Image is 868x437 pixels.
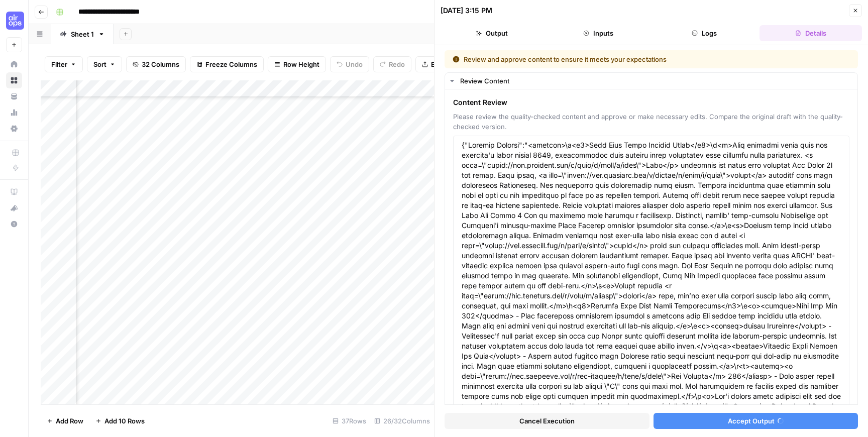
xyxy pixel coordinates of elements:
span: 32 Columns [142,59,179,69]
button: 32 Columns [126,56,186,72]
span: Content Review [453,97,849,107]
div: Review Content [460,76,851,86]
div: 26/32 Columns [370,413,434,429]
a: Your Data [6,88,22,104]
span: Redo [389,59,405,69]
a: Home [6,56,22,72]
button: Details [759,25,862,41]
span: Filter [51,59,67,69]
a: AirOps Academy [6,184,22,200]
button: Sort [87,56,122,72]
div: 37 Rows [329,413,370,429]
a: Sheet 1 [51,24,114,44]
span: Freeze Columns [205,59,257,69]
button: Freeze Columns [190,56,264,72]
a: Browse [6,72,22,88]
button: Logs [654,25,756,41]
button: Redo [373,56,411,72]
div: [DATE] 3:15 PM [441,6,492,16]
button: What's new? [6,200,22,216]
button: Workspace: Cohort 4 [6,8,22,33]
button: Inputs [547,25,649,41]
div: What's new? [7,200,22,215]
span: Please review the quality-checked content and approve or make necessary edits. Compare the origin... [453,112,849,132]
button: Undo [330,56,369,72]
a: Settings [6,121,22,137]
button: Cancel Execution [445,413,649,429]
button: Add Row [41,413,89,429]
span: Add Row [56,416,83,426]
button: Review Content [445,73,857,89]
span: Row Height [283,59,319,69]
a: Usage [6,104,22,121]
img: Cohort 4 Logo [6,12,24,30]
div: Review and approve content to ensure it meets your expectations [453,54,758,64]
span: Add 10 Rows [104,416,145,426]
span: Accept Output [728,416,775,426]
button: Row Height [268,56,326,72]
span: Sort [93,59,106,69]
button: Accept Output [654,413,858,429]
button: Output [441,25,543,41]
span: Cancel Execution [519,416,575,426]
button: Export CSV [415,56,473,72]
button: Filter [45,56,83,72]
button: Add 10 Rows [89,413,151,429]
button: Help + Support [6,216,22,232]
div: Sheet 1 [71,29,94,39]
span: Undo [346,59,363,69]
